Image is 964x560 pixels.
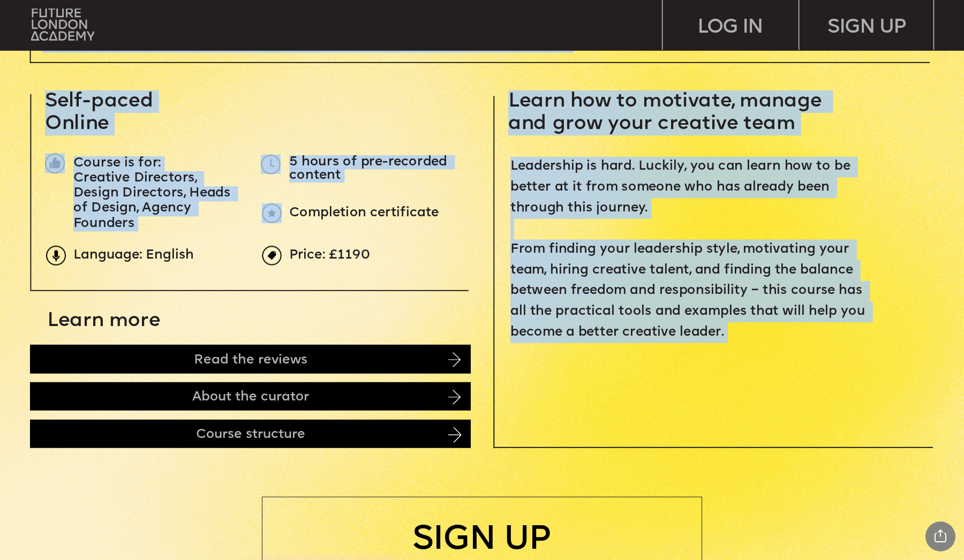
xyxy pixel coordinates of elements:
[261,154,281,174] img: upload-5dcb7aea-3d7f-4093-a867-f0427182171d.png
[73,171,235,231] span: Creative Directors, Design Directors, Heads of Design, Agency Founders
[544,33,555,53] span: i
[46,246,66,266] img: upload-9eb2eadd-7bf9-4b2b-b585-6dd8b9275b41.png
[31,9,94,41] img: upload-bfdffa89-fac7-4f57-a443-c7c39906ba42.png
[448,352,461,367] img: image-14cb1b2c-41b0-4782-8715-07bdb6bd2f06.png
[289,248,370,262] span: Price: £1190
[262,246,282,266] img: upload-969c61fd-ea08-4d05-af36-d273f2608f5e.png
[45,92,153,111] span: Self-paced
[251,33,262,53] span: i
[73,248,194,262] span: Language: English
[448,390,461,405] img: image-d430bf59-61f2-4e83-81f2-655be665a85d.png
[925,521,955,551] div: Share
[152,33,163,53] span: i
[47,311,160,330] span: Learn more
[262,203,282,223] img: upload-6b0d0326-a6ce-441c-aac1-c2ff159b353e.png
[448,427,462,442] img: image-ebac62b4-e37e-4ca8-99fd-bb379c720805.png
[45,154,65,173] img: image-1fa7eedb-a71f-428c-a033-33de134354ef.png
[289,206,439,220] span: Completion certificate
[42,33,720,53] p: T
[289,155,451,183] span: 5 hours of pre-recorded content
[42,33,555,53] span: Leadersh p s a sk ll – and you can MASTER
[510,160,869,339] span: Leadership is hard. Luckily, you can learn how to be better at it from someone who has already be...
[508,92,827,134] span: Learn how to motivate, manage and grow your creative team
[73,156,161,170] span: Course is for:
[176,33,187,53] span: i
[45,114,109,134] span: Online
